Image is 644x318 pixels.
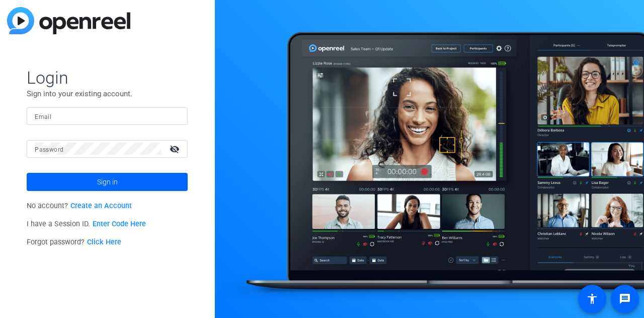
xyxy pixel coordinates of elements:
[35,146,63,153] mat-label: Password
[27,238,121,246] span: Forgot password?
[27,173,188,191] button: Sign in
[70,202,132,210] a: Create an Account
[27,202,132,210] span: No account?
[93,220,146,228] a: Enter Code Here
[97,169,118,195] span: Sign in
[27,220,146,228] span: I have a Session ID.
[35,113,51,120] mat-label: Email
[35,110,180,122] input: Enter Email Address
[164,142,188,156] mat-icon: visibility_off
[586,293,598,305] mat-icon: accessibility
[87,238,121,246] a: Click Here
[7,7,130,34] img: blue-gradient.svg
[619,293,631,305] mat-icon: message
[27,88,188,99] p: Sign into your existing account.
[27,67,188,88] span: Login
